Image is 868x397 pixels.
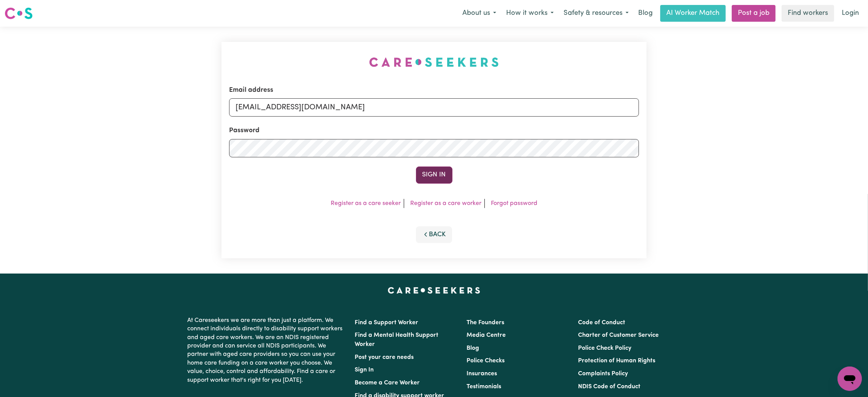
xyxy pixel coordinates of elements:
[388,287,480,293] a: Careseekers home page
[416,166,452,183] button: Sign In
[578,320,625,326] a: Code of Conduct
[838,367,862,391] iframe: Button to launch messaging window, conversation in progress
[416,226,452,243] button: Back
[559,5,634,21] button: Safety & resources
[355,332,439,347] a: Find a Mental Health Support Worker
[457,5,501,21] button: About us
[467,345,479,351] a: Blog
[578,384,640,390] a: NDIS Code of Conduct
[229,85,273,95] label: Email address
[467,371,497,377] a: Insurances
[355,320,419,326] a: Find a Support Worker
[837,5,863,22] a: Login
[491,200,537,207] a: Forgot password
[467,384,501,390] a: Testimonials
[5,6,33,20] img: Careseekers logo
[660,5,726,22] a: AI Worker Match
[355,380,420,386] a: Become a Care Worker
[229,126,260,136] label: Password
[634,5,657,22] a: Blog
[410,200,481,207] a: Register as a care worker
[782,5,834,22] a: Find workers
[501,5,559,21] button: How it works
[355,354,414,360] a: Post your care needs
[578,358,655,364] a: Protection of Human Rights
[467,320,504,326] a: The Founders
[578,371,628,377] a: Complaints Policy
[355,367,374,373] a: Sign In
[467,358,505,364] a: Police Checks
[578,345,631,351] a: Police Check Policy
[331,200,401,207] a: Register as a care seeker
[467,332,506,338] a: Media Centre
[578,332,659,338] a: Charter of Customer Service
[188,313,346,387] p: At Careseekers we are more than just a platform. We connect individuals directly to disability su...
[5,5,33,22] a: Careseekers logo
[732,5,776,22] a: Post a job
[229,98,639,117] input: Email address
